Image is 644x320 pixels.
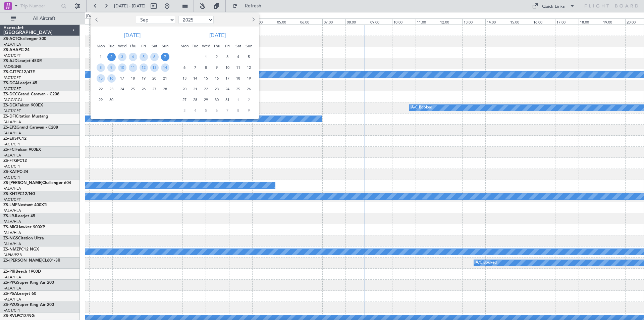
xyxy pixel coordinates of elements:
[191,63,200,72] span: 7
[97,63,105,72] span: 8
[97,74,105,83] span: 15
[234,63,243,72] span: 11
[160,73,170,84] div: 21-9-2025
[211,62,222,73] div: 9-10-2025
[245,53,253,61] span: 5
[127,84,138,94] div: 25-9-2025
[179,84,190,94] div: 20-10-2025
[211,41,222,51] div: Thu
[95,84,106,94] div: 22-9-2025
[222,105,233,116] div: 7-11-2025
[97,96,105,104] span: 29
[140,53,148,61] span: 5
[223,96,232,104] span: 31
[150,63,159,72] span: 13
[138,41,149,51] div: Fri
[202,96,210,104] span: 29
[117,51,127,62] div: 3-9-2025
[244,84,254,94] div: 26-10-2025
[202,53,210,61] span: 1
[213,74,221,83] span: 16
[179,41,190,51] div: Mon
[233,62,244,73] div: 11-10-2025
[149,84,160,94] div: 27-9-2025
[106,73,117,84] div: 16-9-2025
[223,53,232,61] span: 3
[106,51,117,62] div: 2-9-2025
[127,51,138,62] div: 4-9-2025
[161,74,169,83] span: 21
[190,84,201,94] div: 21-10-2025
[213,96,221,104] span: 30
[234,96,243,104] span: 1
[211,73,222,84] div: 16-10-2025
[138,73,149,84] div: 19-9-2025
[129,85,137,93] span: 25
[202,74,210,83] span: 15
[117,62,127,73] div: 10-9-2025
[118,74,126,83] span: 17
[222,73,233,84] div: 17-10-2025
[245,96,253,104] span: 2
[129,63,137,72] span: 11
[93,14,101,25] button: Previous month
[179,105,190,116] div: 3-11-2025
[180,106,189,115] span: 3
[129,74,137,83] span: 18
[201,41,211,51] div: Wed
[190,62,201,73] div: 7-10-2025
[95,94,106,105] div: 29-9-2025
[222,62,233,73] div: 10-10-2025
[190,41,201,51] div: Tue
[107,85,116,93] span: 23
[222,41,233,51] div: Fri
[118,53,126,61] span: 3
[149,41,160,51] div: Sat
[180,74,189,83] span: 13
[161,53,169,61] span: 7
[233,51,244,62] div: 4-10-2025
[95,62,106,73] div: 8-9-2025
[95,51,106,62] div: 1-9-2025
[106,41,117,51] div: Tue
[222,94,233,105] div: 31-10-2025
[211,51,222,62] div: 2-10-2025
[233,41,244,51] div: Sat
[127,41,138,51] div: Thu
[201,73,211,84] div: 15-10-2025
[106,62,117,73] div: 9-9-2025
[233,73,244,84] div: 18-10-2025
[149,62,160,73] div: 13-9-2025
[150,53,159,61] span: 6
[127,62,138,73] div: 11-9-2025
[222,51,233,62] div: 3-10-2025
[191,106,200,115] span: 4
[129,53,137,61] span: 4
[213,53,221,61] span: 2
[244,73,254,84] div: 19-10-2025
[191,85,200,93] span: 21
[150,74,159,83] span: 20
[136,16,175,24] select: Select month
[95,41,106,51] div: Mon
[140,74,148,83] span: 19
[138,51,149,62] div: 5-9-2025
[245,74,253,83] span: 19
[202,85,210,93] span: 22
[118,85,126,93] span: 24
[161,63,169,72] span: 14
[118,63,126,72] span: 10
[244,105,254,116] div: 9-11-2025
[117,41,127,51] div: Wed
[179,73,190,84] div: 13-10-2025
[211,94,222,105] div: 30-10-2025
[244,41,254,51] div: Sun
[106,84,117,94] div: 23-9-2025
[244,62,254,73] div: 12-10-2025
[223,106,232,115] span: 7
[211,105,222,116] div: 6-11-2025
[117,73,127,84] div: 17-9-2025
[201,62,211,73] div: 8-10-2025
[107,74,116,83] span: 16
[138,84,149,94] div: 26-9-2025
